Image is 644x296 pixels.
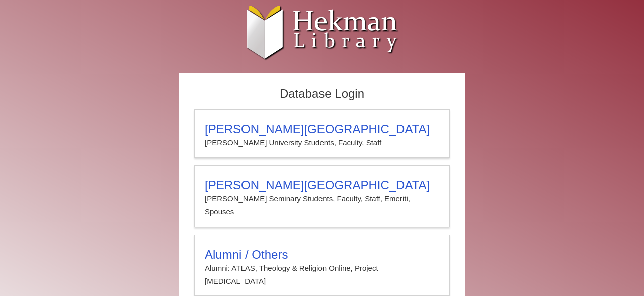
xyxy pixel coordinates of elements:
p: Alumni: ATLAS, Theology & Religion Online, Project [MEDICAL_DATA] [205,262,439,288]
summary: Alumni / OthersAlumni: ATLAS, Theology & Religion Online, Project [MEDICAL_DATA] [205,248,439,288]
h2: Database Login [189,84,455,104]
p: [PERSON_NAME] University Students, Faculty, Staff [205,136,439,150]
p: [PERSON_NAME] Seminary Students, Faculty, Staff, Emeriti, Spouses [205,192,439,219]
h3: [PERSON_NAME][GEOGRAPHIC_DATA] [205,178,439,192]
h3: Alumni / Others [205,248,439,262]
a: [PERSON_NAME][GEOGRAPHIC_DATA][PERSON_NAME] University Students, Faculty, Staff [194,109,450,158]
a: [PERSON_NAME][GEOGRAPHIC_DATA][PERSON_NAME] Seminary Students, Faculty, Staff, Emeriti, Spouses [194,165,450,227]
h3: [PERSON_NAME][GEOGRAPHIC_DATA] [205,122,439,136]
